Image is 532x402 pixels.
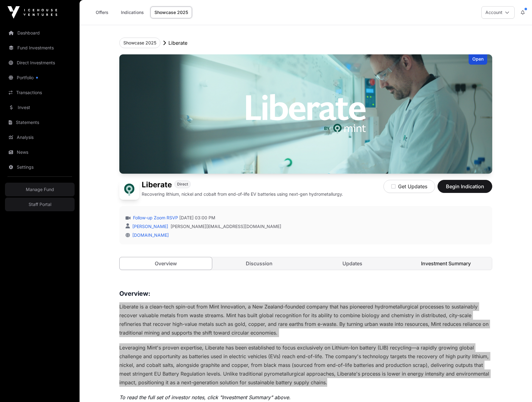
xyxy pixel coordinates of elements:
a: Portfolio [5,71,75,85]
a: Invest [5,101,75,114]
a: Settings [5,160,75,174]
button: Get Updates [383,180,435,193]
p: Liberate is a clean-tech spin-out from Mint Innovation, a New Zealand-founded company that has pi... [119,302,492,337]
nav: Tabs [120,257,492,270]
img: Liberate [119,180,139,200]
a: Transactions [5,86,75,99]
a: [PERSON_NAME] [131,224,168,229]
a: Discussion [213,257,305,270]
span: [DATE] 03:00 PM [179,215,215,221]
a: Statements [5,116,75,129]
a: Fund Investments [5,41,75,55]
img: Icehouse Ventures Logo [7,6,57,19]
button: Account [481,6,515,19]
a: Analysis [5,130,75,144]
a: Begin Indication [438,186,492,192]
a: [DOMAIN_NAME] [130,232,169,238]
a: Offers [89,7,114,18]
a: Dashboard [5,26,75,40]
a: Direct Investments [5,56,75,70]
a: Indications [117,7,148,18]
div: Open [469,54,487,65]
a: Showcase 2025 [150,7,192,18]
em: To read the full set of investor notes, click "Investment Summary" above. [119,394,291,400]
p: Recovering lithium, nickel and cobalt from end-of-life EV batteries using next-gen hydrometallurgy. [142,191,343,197]
a: Staff Portal [5,198,75,211]
span: Direct [177,182,188,187]
iframe: Chat Widget [501,372,532,402]
p: Liberate [168,39,187,47]
a: [PERSON_NAME][EMAIL_ADDRESS][DOMAIN_NAME] [171,223,281,230]
a: Updates [306,257,399,270]
a: News [5,145,75,159]
a: Investment Summary [400,257,492,270]
p: Leveraging Mint's proven expertise, Liberate has been established to focus exclusively on Lithium... [119,343,492,387]
a: Manage Fund [5,183,75,196]
a: Overview [119,257,212,270]
img: Liberate [119,54,492,174]
a: Follow-up Zoom RSVP [132,215,178,221]
h1: Liberate [142,180,172,190]
button: Showcase 2025 [119,38,160,48]
span: Begin Indication [445,183,484,190]
button: Begin Indication [438,180,492,193]
h3: Overview: [119,289,492,299]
